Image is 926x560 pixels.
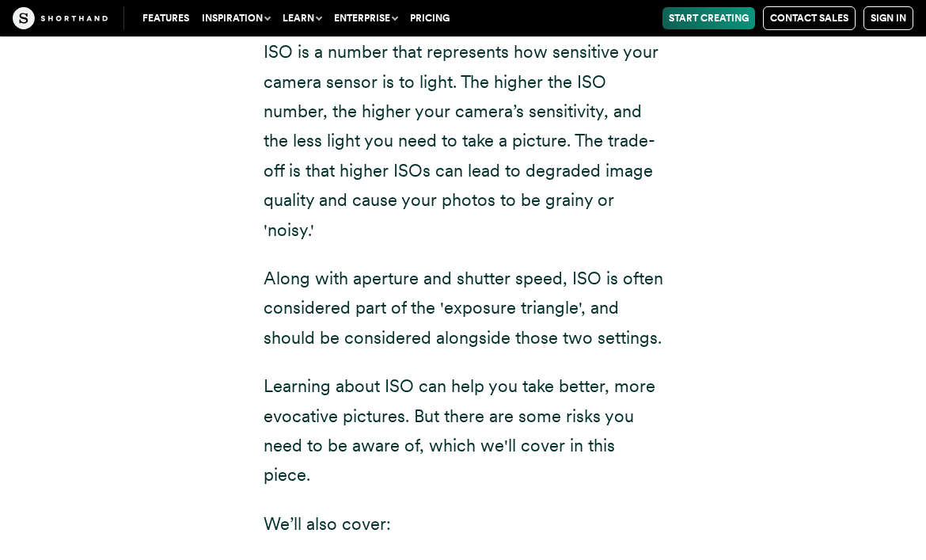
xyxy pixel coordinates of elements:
[136,7,195,29] a: Features
[195,7,276,29] button: Inspiration
[328,7,404,29] button: Enterprise
[264,371,663,490] p: Learning about ISO can help you take better, more evocative pictures. But there are some risks yo...
[264,509,663,539] p: We’ll also cover:
[264,37,663,245] p: ISO is a number that represents how sensitive your camera sensor is to light. The higher the ISO ...
[276,7,328,29] button: Learn
[863,6,913,30] a: Sign in
[404,7,456,29] a: Pricing
[763,6,856,30] a: Contact Sales
[264,264,663,352] p: Along with aperture and shutter speed, ISO is often considered part of the 'exposure triangle', a...
[662,7,755,29] a: Start Creating
[13,7,108,29] img: The Craft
